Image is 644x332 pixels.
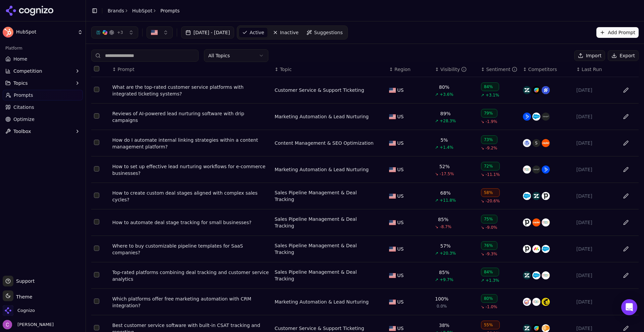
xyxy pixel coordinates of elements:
[13,80,28,86] span: Topics
[303,27,346,38] a: Suggestions
[435,277,438,282] span: ↗
[486,145,497,151] span: -9.2%
[621,244,631,254] button: Edit in sheet
[621,296,631,307] button: Edit in sheet
[621,138,631,148] button: Edit in sheet
[532,139,540,147] span: S
[523,271,531,279] img: zendesk
[486,172,500,177] span: -11.1%
[532,86,540,94] img: freshdesk
[314,29,343,36] span: Suggestions
[3,305,35,316] button: Open organization switcher
[486,198,500,204] span: -20.6%
[621,299,637,315] div: Open Intercom Messenger
[110,62,272,77] th: Prompt
[275,140,374,146] a: Content Management & SEO Optimization
[112,269,269,282] a: Top-rated platforms combining deal tracking and customer service analytics
[438,216,448,223] div: 85%
[397,298,404,305] span: US
[532,271,540,279] img: salesforce
[481,109,497,118] div: 79%
[108,8,124,13] a: Brands
[532,165,540,174] img: klaviyo
[397,193,404,199] span: US
[112,110,269,124] a: Reviews of AI-powered lead nurturing software with drip campaigns
[94,87,99,92] button: Select row 1
[250,29,264,36] span: Active
[3,78,83,88] button: Topics
[435,171,438,177] span: ↘
[3,320,12,329] img: Chris Abouraad
[112,84,269,97] a: What are the top-rated customer service platforms with integrated ticketing systems?
[112,163,269,177] a: How to set up effective lead nurturing workflows for e-commerce businesses?
[275,298,369,305] a: Marketing Automation & Lead Nurturing
[542,298,550,306] img: mailchimp
[576,246,613,252] div: [DATE]
[576,219,613,226] div: [DATE]
[275,216,376,229] a: Sales Pipeline Management & Deal Tracking
[3,66,83,76] button: Competition
[389,66,430,73] div: ↕Region
[523,113,531,121] img: activecampaign
[397,87,404,93] span: US
[3,54,83,64] a: Home
[132,7,152,14] a: HubSpot
[238,27,268,38] a: Active
[94,298,99,304] button: Select row 9
[439,322,449,329] div: 38%
[112,295,269,309] a: Which platforms offer free marketing automation with CRM integration?
[275,242,376,256] a: Sales Pipeline Management & Deal Tracking
[389,141,396,146] img: US flag
[275,87,364,93] a: Customer Service & Support Ticketing
[13,56,27,62] span: Home
[582,66,602,73] span: Last Run
[440,171,454,177] span: -17.5%
[576,272,613,279] div: [DATE]
[481,145,484,151] span: ↘
[542,271,550,279] img: zoho
[435,198,438,203] span: ↗
[94,166,99,172] button: Select row 4
[269,27,302,38] a: Inactive
[112,219,269,226] a: How to automate deal stage tracking for small businesses?
[117,66,134,73] span: Prompt
[94,113,99,119] button: Select row 2
[3,305,13,316] img: Cognizo
[389,300,396,305] img: US flag
[389,273,396,278] img: US flag
[13,104,34,111] span: Citations
[112,243,269,256] a: Where to buy customizable pipeline templates for SaaS companies?
[523,245,531,253] img: pipedrive
[486,278,499,283] span: +1.3%
[112,190,269,203] a: How to create custom deal stages aligned with complex sales cycles?
[481,188,500,197] div: 58%
[439,269,449,276] div: 85%
[481,294,497,303] div: 80%
[272,62,387,77] th: Topic
[523,218,531,226] img: pipedrive
[112,137,269,150] a: How do I automate internal linking strategies within a content management platform?
[386,62,432,77] th: Region
[435,92,438,97] span: ↗
[621,270,631,281] button: Edit in sheet
[94,140,99,145] button: Select row 3
[389,220,396,225] img: US flag
[542,218,550,226] img: zoho
[621,85,631,95] button: Edit in sheet
[94,66,99,71] button: Select all rows
[275,189,376,203] div: Sales Pipeline Management & Deal Tracking
[435,118,438,124] span: ↗
[94,193,99,198] button: Select row 5
[576,113,613,120] div: [DATE]
[576,87,613,93] div: [DATE]
[275,269,376,282] div: Sales Pipeline Management & Deal Tracking
[576,325,613,332] div: [DATE]
[3,43,83,54] div: Platform
[481,241,497,250] div: 76%
[435,251,438,256] span: ↗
